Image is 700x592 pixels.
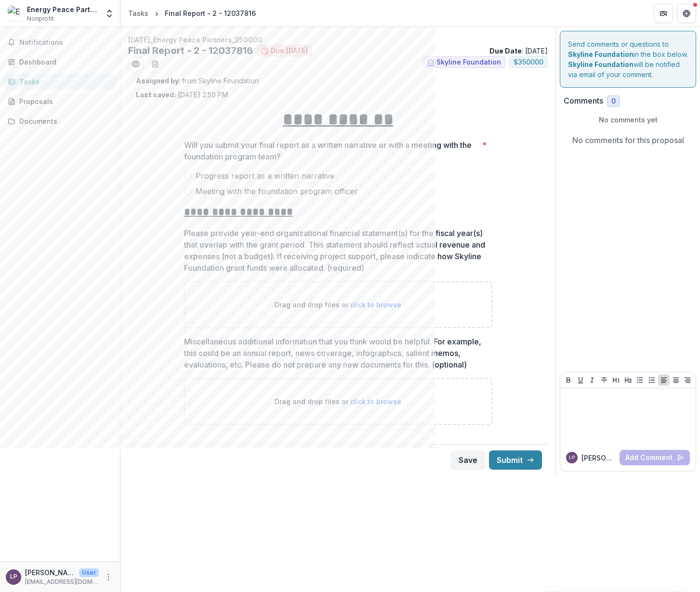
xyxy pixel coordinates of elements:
[4,54,116,70] a: Dashboard
[124,6,152,20] a: Tasks
[350,301,401,309] span: click to browse
[196,170,334,182] span: Progress report as a written narrative
[136,77,179,85] strong: Assigned by
[560,31,696,88] div: Send comments or questions to in the box below. will be notified via email of your comment.
[124,6,260,20] nav: breadcrumb
[658,374,670,386] button: Align Left
[622,374,634,386] button: Heading 2
[634,374,646,386] button: Bullet List
[128,56,144,72] button: Preview 57aae5bc-8c68-4592-a7a8-e7fc48f62a8a.pdf
[275,396,401,407] p: Drag and drop files or
[610,374,622,386] button: Heading 1
[184,227,487,274] p: Please provide year-end organizational financial statement(s) for the fiscal year(s) that overlap...
[568,60,634,68] strong: Skyline Foundation
[19,57,108,67] div: Dashboard
[581,453,616,463] p: [PERSON_NAME]
[103,4,116,23] button: Open entity switcher
[128,8,148,18] div: Tasks
[19,77,108,87] div: Tasks
[489,47,522,55] strong: Due Date
[147,56,163,72] button: download-word-button
[646,374,658,386] button: Ordered List
[489,450,542,470] button: Submit
[514,58,543,66] span: $ 350000
[564,115,692,125] p: No comments yet
[4,35,116,50] button: Notifications
[136,91,176,99] strong: Last saved:
[654,4,673,23] button: Partners
[136,90,228,100] p: [DATE] 2:50 PM
[271,47,308,55] span: Due [DATE]
[568,50,634,58] strong: Skyline Foundation
[136,76,540,86] p: : from Skyline Foundation
[350,397,401,406] span: click to browse
[564,96,603,105] h2: Comments
[451,450,485,470] button: Save
[489,46,548,56] p: : [DATE]
[128,45,253,56] h2: Final Report - 2 - 12037816
[4,93,116,109] a: Proposals
[677,4,696,23] button: Get Help
[184,139,478,162] p: Will you submit your final report as a written narrative or with a meeting with the foundation pr...
[25,567,75,578] p: [PERSON_NAME]
[19,96,108,106] div: Proposals
[563,374,574,386] button: Bold
[670,374,682,386] button: Align Center
[620,450,690,465] button: Add Comment
[275,300,401,310] p: Drag and drop files or
[79,568,99,577] p: User
[196,185,358,197] span: Meeting with the foundation program officer
[19,39,112,47] span: Notifications
[436,58,501,66] span: Skyline Foundation
[575,374,586,386] button: Underline
[611,97,616,105] span: 0
[19,116,108,126] div: Documents
[27,4,99,14] div: Energy Peace Partners
[165,8,256,18] div: Final Report - 2 - 12037816
[10,574,17,580] div: Lindsey Padjen
[25,578,99,586] p: [EMAIL_ADDRESS][DOMAIN_NAME]
[8,6,23,21] img: Energy Peace Partners
[27,14,54,23] span: Nonprofit
[569,455,575,460] div: Lindsey Padjen
[598,374,610,386] button: Strike
[103,571,114,583] button: More
[184,336,487,370] p: Miscellaneous additional information that you think would be helpful. For example, this could be ...
[128,35,548,45] p: [DATE]_Energy Peace Partners_350000
[4,113,116,129] a: Documents
[586,374,598,386] button: Italicize
[4,74,116,90] a: Tasks
[572,134,684,146] p: No comments for this proposal
[682,374,693,386] button: Align Right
